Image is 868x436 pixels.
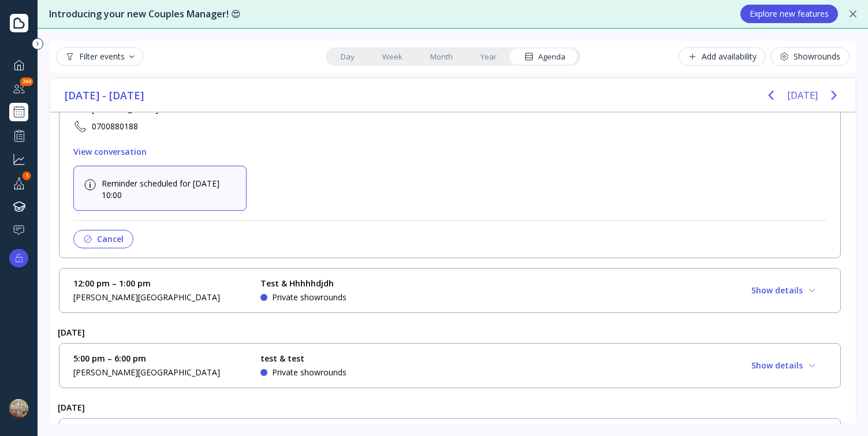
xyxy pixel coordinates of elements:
[272,367,347,378] div: Private showrounds
[49,15,184,31] div: Showround scheduler
[9,173,28,192] a: Your profile1
[9,79,28,98] a: Couples manager260
[742,356,826,375] button: Show details
[9,126,28,145] a: Performance
[742,281,826,300] button: Show details
[822,84,845,107] button: Next page
[787,85,818,106] button: [DATE]
[49,8,729,21] div: Introducing your new Couples Manager! 😍
[688,52,757,61] div: Add availability
[368,49,416,65] a: Week
[65,87,146,104] span: [DATE] - [DATE]
[20,77,33,86] div: 260
[9,173,28,192] div: Your profile
[92,121,138,132] div: 0700880188
[9,150,28,169] a: Grow your business
[740,5,838,23] button: Explore new features
[73,230,133,248] button: Cancel
[750,9,829,18] div: Explore new features
[9,197,28,216] a: Knowledge hub
[50,322,850,342] div: [DATE]
[524,51,565,62] div: Agenda
[260,353,347,364] div: test & test
[73,147,147,156] div: View conversation
[416,49,467,65] a: Month
[73,292,247,303] div: [PERSON_NAME][GEOGRAPHIC_DATA]
[73,143,147,161] button: View conversation
[9,55,28,74] a: Dashboard
[467,49,511,65] a: Year
[770,47,850,66] button: Showrounds
[73,367,247,378] div: [PERSON_NAME][GEOGRAPHIC_DATA]
[73,278,247,289] div: 12:00 pm – 1:00 pm
[780,52,840,61] div: Showrounds
[679,47,766,66] button: Add availability
[23,172,31,180] div: 1
[9,249,28,267] button: Upgrade options
[83,178,237,201] div: Reminder scheduled for [DATE] 10:00
[9,103,28,121] a: Showround scheduler
[50,397,850,418] div: [DATE]
[759,84,783,107] button: Previous page
[272,292,347,303] div: Private showrounds
[56,47,143,66] button: Filter events
[9,79,28,98] div: Couples manager
[327,49,368,65] a: Day
[65,52,134,61] div: Filter events
[260,278,347,289] div: Test & Hhhhhdjdh
[73,353,247,364] div: 5:00 pm – 6:00 pm
[60,87,150,104] button: [DATE] - [DATE]
[9,221,28,240] a: Help & support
